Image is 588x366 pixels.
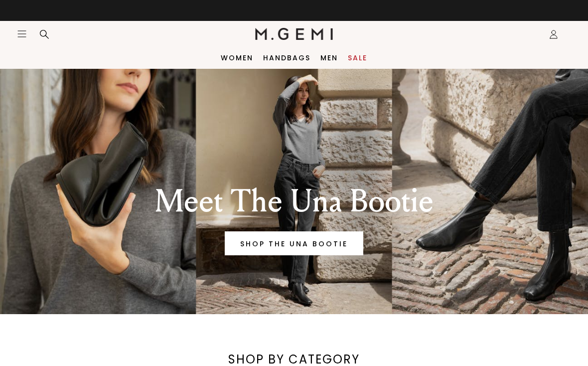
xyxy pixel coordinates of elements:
div: Meet The Una Bootie [109,183,479,219]
a: Handbags [263,54,310,62]
img: M.Gemi [255,28,333,40]
a: Banner primary button [225,231,363,255]
button: Open site menu [17,29,27,39]
a: Sale [348,54,367,62]
a: Men [320,54,338,62]
a: Women [221,54,253,62]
